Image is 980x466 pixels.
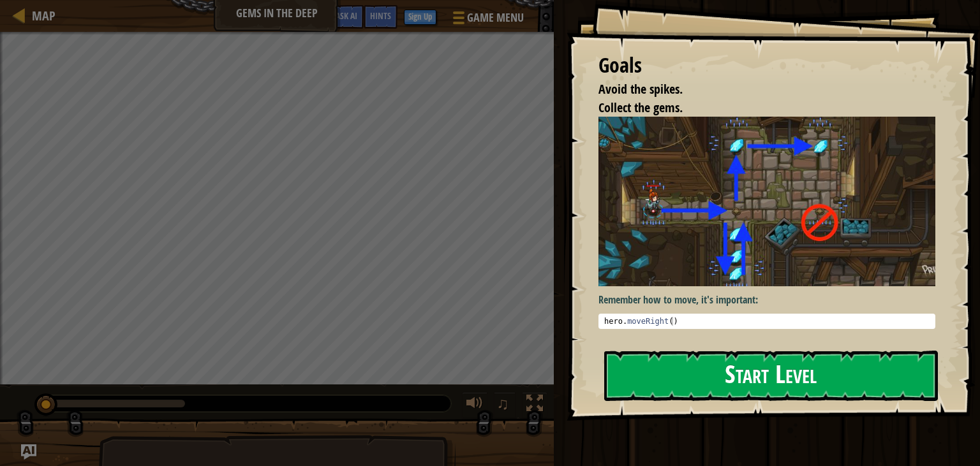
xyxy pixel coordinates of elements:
button: Sign Up [404,10,436,25]
span: Hints [370,10,391,22]
button: Game Menu [443,5,531,35]
button: Adjust volume [462,392,487,418]
button: Ask AI [21,444,36,460]
li: Collect the gems. [583,99,932,117]
button: Ask AI [329,5,364,29]
img: Gems in the deep [598,117,935,286]
a: Map [26,7,56,24]
div: Goals [598,51,935,80]
span: Game Menu [467,10,524,26]
span: Ask AI [336,10,357,22]
button: ♫ [494,392,516,418]
span: Collect the gems. [598,99,683,116]
span: Avoid the spikes. [598,80,683,98]
p: Remember how to move, it's important: [598,293,935,307]
button: Start Level [604,351,938,401]
button: Toggle fullscreen [522,392,547,418]
span: Map [32,7,56,24]
span: ♫ [496,394,509,413]
li: Avoid the spikes. [583,80,932,99]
